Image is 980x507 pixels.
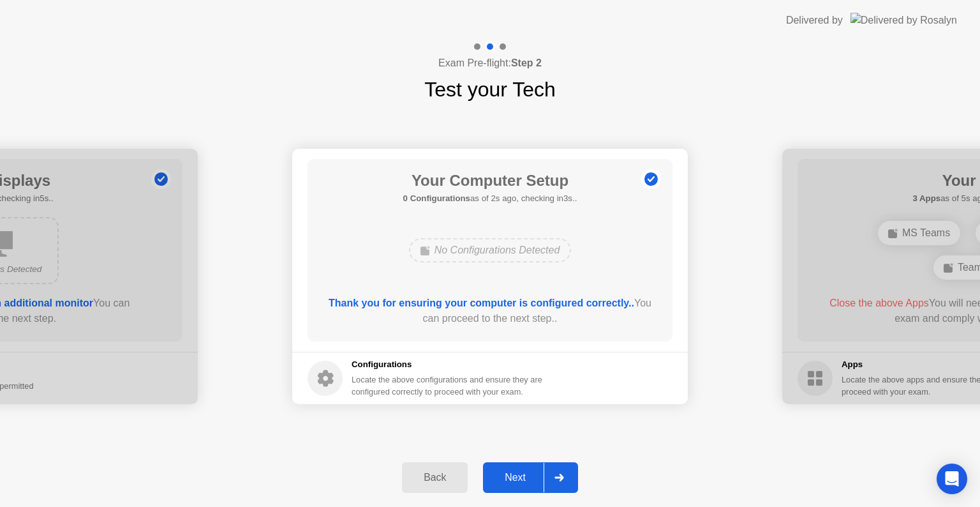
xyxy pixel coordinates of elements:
div: No Configurations Detected [409,238,572,262]
button: Back [402,462,468,493]
div: Back [406,472,464,483]
div: Next [487,472,544,483]
div: Open Intercom Messenger [937,464,967,494]
b: 0 Configurations [403,193,470,203]
h1: Your Computer Setup [403,169,577,192]
img: Delivered by Rosalyn [850,13,957,27]
b: Thank you for ensuring your computer is configured correctly.. [329,298,634,308]
div: You can proceed to the next step.. [326,296,655,326]
h5: Configurations [352,358,545,371]
h1: Test your Tech [424,74,556,105]
div: Delivered by [786,13,843,28]
div: Locate the above configurations and ensure they are configured correctly to proceed with your exam. [352,374,545,398]
h5: as of 2s ago, checking in3s.. [403,192,577,205]
h4: Exam Pre-flight: [438,56,542,71]
button: Next [483,462,578,493]
b: Step 2 [511,57,542,68]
